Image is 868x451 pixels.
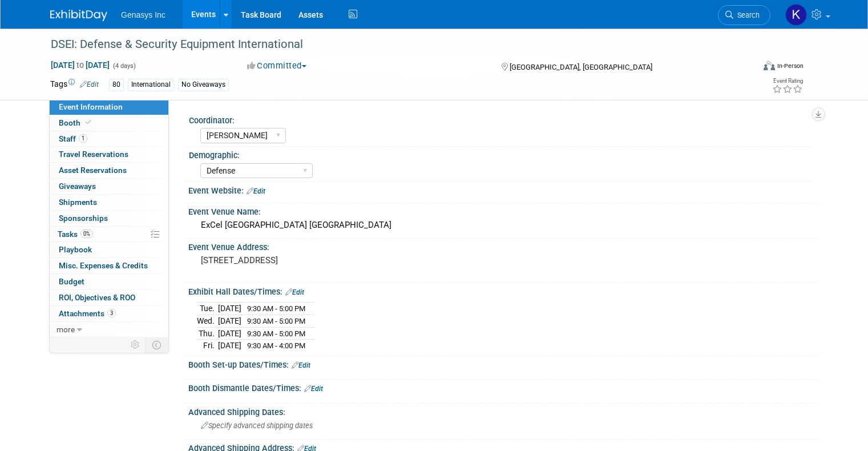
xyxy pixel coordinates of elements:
[188,239,818,253] div: Event Venue Address:
[59,198,97,207] span: Shipments
[50,227,168,242] a: Tasks0%
[285,288,304,296] a: Edit
[218,303,241,315] td: [DATE]
[50,10,107,21] img: ExhibitDay
[50,115,168,131] a: Booth
[247,341,305,350] span: 9:30 AM - 4:00 PM
[247,187,265,195] a: Edit
[58,229,93,239] span: Tasks
[218,315,241,327] td: [DATE]
[50,163,168,178] a: Asset Reservations
[56,325,75,334] span: more
[59,214,108,223] span: Sponsorships
[50,274,168,289] a: Budget
[126,337,146,352] td: Personalize Event Tab Strip
[59,102,123,111] span: Event Information
[146,337,169,352] td: Toggle Event Tabs
[718,5,770,25] a: Search
[59,245,92,254] span: Playbook
[197,340,218,352] td: Fri.
[50,242,168,257] a: Playbook
[47,34,740,55] div: DSEI: Defense & Security Equipment International
[785,4,807,26] img: Kate Lawson
[188,380,818,394] div: Booth Dismantle Dates/Times:
[59,309,116,318] span: Attachments
[218,340,241,352] td: [DATE]
[304,385,323,393] a: Edit
[59,166,127,175] span: Asset Reservations
[121,10,165,19] span: Genasys Inc
[197,315,218,327] td: Wed.
[59,277,84,286] span: Budget
[188,356,818,371] div: Booth Set-up Dates/Times:
[188,404,818,418] div: Advanced Shipping Dates:
[59,150,128,159] span: Travel Reservations
[197,303,218,315] td: Tue.
[218,327,241,340] td: [DATE]
[59,118,94,127] span: Booth
[50,322,168,337] a: more
[59,182,96,191] span: Giveaways
[243,60,311,72] button: Committed
[75,61,86,70] span: to
[50,147,168,162] a: Travel Reservations
[80,229,93,238] span: 0%
[107,309,116,317] span: 3
[197,216,809,234] div: ExCel [GEOGRAPHIC_DATA] [GEOGRAPHIC_DATA]
[50,78,99,91] td: Tags
[59,293,135,302] span: ROI, Objectives & ROO
[247,317,305,325] span: 9:30 AM - 5:00 PM
[178,79,229,91] div: No Giveaways
[188,283,818,298] div: Exhibit Hall Dates/Times:
[292,361,310,369] a: Edit
[197,327,218,340] td: Thu.
[50,179,168,194] a: Giveaways
[201,255,438,265] pre: [STREET_ADDRESS]
[189,147,813,161] div: Demographic:
[59,134,87,143] span: Staff
[772,78,803,84] div: Event Rating
[128,79,174,91] div: International
[50,258,168,273] a: Misc. Expenses & Credits
[247,304,305,313] span: 9:30 AM - 5:00 PM
[50,290,168,305] a: ROI, Objectives & ROO
[112,62,136,70] span: (4 days)
[733,11,760,19] span: Search
[50,99,168,115] a: Event Information
[764,61,775,70] img: Format-Inperson.png
[189,112,813,126] div: Coordinator:
[86,119,91,126] i: Booth reservation complete
[777,62,804,70] div: In-Person
[188,182,818,197] div: Event Website:
[247,329,305,338] span: 9:30 AM - 5:00 PM
[188,203,818,218] div: Event Venue Name:
[50,60,110,70] span: [DATE] [DATE]
[50,195,168,210] a: Shipments
[510,63,652,71] span: [GEOGRAPHIC_DATA], [GEOGRAPHIC_DATA]
[692,59,804,76] div: Event Format
[80,80,99,88] a: Edit
[50,306,168,321] a: Attachments3
[109,79,124,91] div: 80
[201,421,313,430] span: Specify advanced shipping dates
[59,261,148,270] span: Misc. Expenses & Credits
[50,131,168,147] a: Staff1
[50,211,168,226] a: Sponsorships
[79,134,87,143] span: 1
